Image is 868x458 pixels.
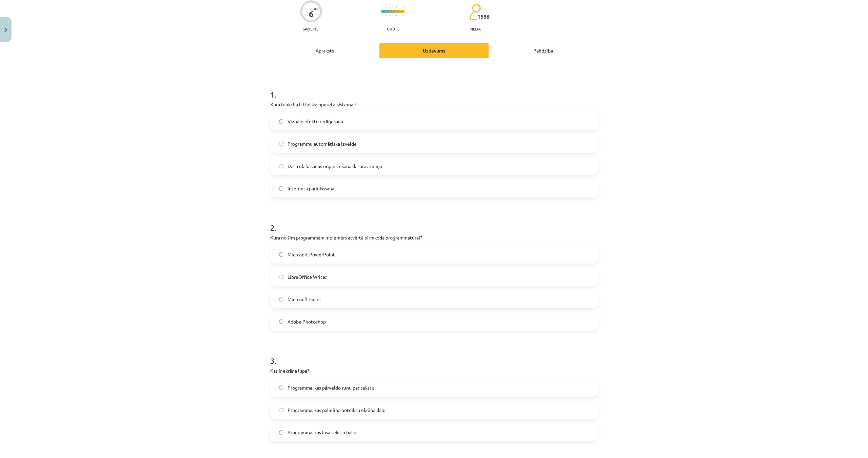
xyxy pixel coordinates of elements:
[270,78,598,99] h1: 1 .
[279,319,283,324] input: Adobe Photoshop
[288,384,374,391] span: Programma, kas pārveido runu par tekstu
[279,164,283,168] input: Datu glabāšanas organizēšana datora atmiņā
[288,318,326,325] span: Adobe Photoshop
[288,273,327,280] span: LibreOffice Writer
[469,3,481,20] img: students-c634bb4e5e11cddfef0936a35e636f08e4e9abd3cc4e673bd6f9a4125e45ecb1.svg
[270,234,598,241] p: Kura no šīm programmām ir piemērs atvērtā pirmkoda programmatūrai?
[300,26,322,31] p: Saņemsi
[399,7,400,8] img: icon-short-line-57e1e144782c952c97e751825c79c345078a6d821885a25fce030b3d8c18986b.svg
[389,7,390,8] img: icon-short-line-57e1e144782c952c97e751825c79c345078a6d821885a25fce030b3d8c18986b.svg
[279,430,283,435] input: Programma, kas lasa tekstu balsī
[279,252,283,257] input: Microsoft PowerPoint
[288,429,356,436] span: Programma, kas lasa tekstu balsī
[393,5,393,18] img: icon-long-line-d9ea69661e0d244f92f715978eff75569469978d946b2353a9bb055b3ed8787d.svg
[396,7,397,8] img: icon-short-line-57e1e144782c952c97e751825c79c345078a6d821885a25fce030b3d8c18986b.svg
[288,296,321,303] span: Microsoft Excel
[270,211,598,232] h1: 2 .
[288,251,335,258] span: Microsoft PowerPoint
[279,386,283,390] input: Programma, kas pārveido runu par tekstu
[309,9,314,19] div: 6
[489,43,598,58] div: Palīdzība
[279,297,283,301] input: Microsoft Excel
[288,118,343,125] span: Vizuālo efektu rediģēšana
[270,344,598,365] h1: 3 .
[389,15,390,16] img: icon-short-line-57e1e144782c952c97e751825c79c345078a6d821885a25fce030b3d8c18986b.svg
[379,43,489,58] div: Uzdevums
[314,7,318,11] span: XP
[399,15,400,16] img: icon-short-line-57e1e144782c952c97e751825c79c345078a6d821885a25fce030b3d8c18986b.svg
[288,407,386,414] span: Programma, kas palielina noteiktu ekrāna daļu
[270,43,379,58] div: Apraksts
[279,275,283,279] input: LibreOffice Writer
[470,26,480,31] p: pilda
[382,7,383,8] img: icon-short-line-57e1e144782c952c97e751825c79c345078a6d821885a25fce030b3d8c18986b.svg
[279,142,283,146] input: Programmu automātiska izveide
[270,101,598,108] p: Kura funkcija ir tipiska operētājsistēmai?
[477,14,490,20] span: 1536
[288,185,334,192] span: Interneta pārlūkošana
[270,367,598,374] p: Kas ir ekrāna lupa?
[288,140,357,147] span: Programmu automātiska izveide
[396,15,397,16] img: icon-short-line-57e1e144782c952c97e751825c79c345078a6d821885a25fce030b3d8c18986b.svg
[279,186,283,191] input: Interneta pārlūkošana
[288,163,382,170] span: Datu glabāšanas organizēšana datora atmiņā
[387,26,399,31] p: Grūts
[279,408,283,412] input: Programma, kas palielina noteiktu ekrāna daļu
[279,119,283,124] input: Vizuālo efektu rediģēšana
[382,15,383,16] img: icon-short-line-57e1e144782c952c97e751825c79c345078a6d821885a25fce030b3d8c18986b.svg
[4,28,7,32] img: icon-close-lesson-0947bae3869378f0d4975bcd49f059093ad1ed9edebbc8119c70593378902aed.svg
